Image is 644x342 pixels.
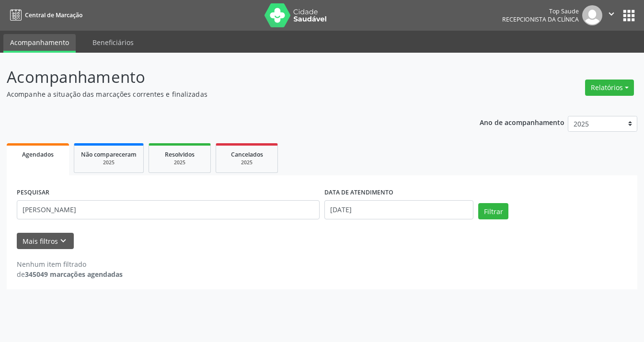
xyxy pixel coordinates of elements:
[17,269,123,279] div: de
[585,80,634,96] button: Relatórios
[324,185,393,200] label: DATA DE ATENDIMENTO
[156,159,204,166] div: 2025
[502,15,579,23] span: Recepcionista da clínica
[86,34,140,51] a: Beneficiários
[606,9,617,19] i: 
[25,11,82,19] span: Central de Marcação
[478,203,508,219] button: Filtrar
[81,150,137,159] span: Não compareceram
[58,236,69,246] i: keyboard_arrow_down
[7,65,448,89] p: Acompanhamento
[7,7,82,23] a: Central de Marcação
[25,270,123,279] strong: 345049 marcações agendadas
[22,150,54,159] span: Agendados
[81,159,137,166] div: 2025
[223,159,271,166] div: 2025
[165,150,195,159] span: Resolvidos
[17,185,49,200] label: PESQUISAR
[480,116,564,128] p: Ano de acompanhamento
[17,233,74,250] button: Mais filtroskeyboard_arrow_down
[602,5,621,25] button: 
[502,7,579,15] div: Top Saude
[17,259,123,269] div: Nenhum item filtrado
[231,150,263,159] span: Cancelados
[621,7,637,24] button: apps
[324,200,473,219] input: Selecione um intervalo
[7,89,448,99] p: Acompanhe a situação das marcações correntes e finalizadas
[3,34,76,53] a: Acompanhamento
[582,5,602,25] img: img
[17,200,320,219] input: Nome, código do beneficiário ou CPF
